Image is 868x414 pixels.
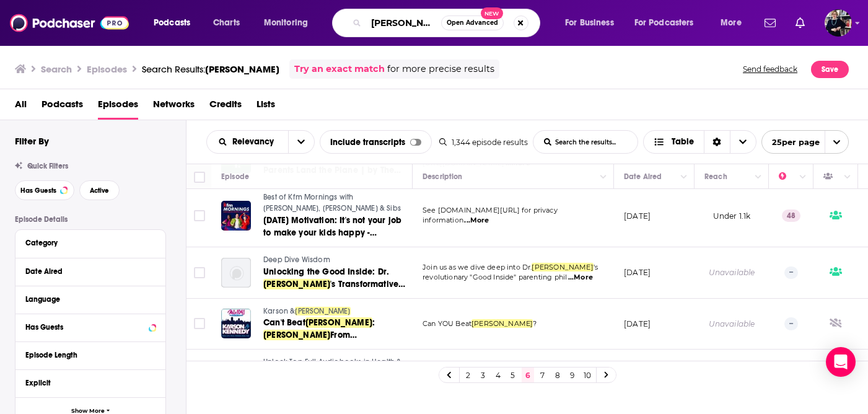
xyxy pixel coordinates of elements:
[761,130,849,154] button: open menu
[760,12,781,33] a: Show notifications dropdown
[142,63,279,75] a: Search Results:[PERSON_NAME]
[263,317,305,328] span: Can't Beat
[532,263,593,271] span: [PERSON_NAME]
[624,319,651,329] p: [DATE]
[25,267,147,276] div: Date Aired
[305,317,372,328] span: [PERSON_NAME]
[825,9,852,37] button: Show profile menu
[194,318,205,329] span: Toggle select row
[263,215,401,250] span: [DATE] Motivation: It's not your job to make your kids happy - Dr
[537,368,549,382] a: 7
[447,20,498,26] span: Open Advanced
[194,210,205,221] span: Toggle select row
[15,215,166,224] p: Episode Details
[825,9,852,37] span: Logged in as ndewey
[462,368,475,382] a: 2
[643,130,756,154] button: Choose View
[263,279,405,302] span: 's Transformative Approach to Parenting
[471,319,533,328] span: [PERSON_NAME]
[10,11,129,35] img: Podchaser - Follow, Share and Rate Podcasts
[15,180,74,200] button: Has Guests
[20,187,56,194] span: Has Guests
[25,291,156,307] button: Language
[213,14,240,32] span: Charts
[154,14,190,32] span: Podcasts
[205,63,279,75] span: [PERSON_NAME]
[256,94,275,120] a: Lists
[295,307,350,315] span: [PERSON_NAME]
[626,13,712,33] button: open menu
[79,180,120,200] button: Active
[263,255,330,264] span: Deep Dive Wisdom
[791,12,810,33] a: Show notifications dropdown
[25,379,147,387] div: Explicit
[205,13,247,33] a: Charts
[481,7,503,19] span: New
[556,13,629,33] button: open menu
[42,94,83,120] a: Podcasts
[423,273,567,281] span: revolutionary "Good Inside" parenting phil
[713,211,751,221] span: Under 1.1k
[142,63,279,75] div: Search Results:
[782,209,800,222] p: 48
[264,14,308,32] span: Monitoring
[25,347,156,363] button: Episode Length
[551,368,564,382] a: 8
[263,279,330,289] span: [PERSON_NAME]
[263,317,411,341] a: Can't Beat[PERSON_NAME]:[PERSON_NAME]From [GEOGRAPHIC_DATA]
[25,323,145,332] div: Has Guests
[263,306,411,317] a: Karson &[PERSON_NAME]
[566,368,579,382] a: 9
[784,317,798,330] p: --
[221,169,249,184] div: Episode
[372,317,375,328] span: :
[423,216,463,224] span: information
[423,263,532,271] span: Join us as we dive deep into Dr.
[320,130,432,154] div: Include transcripts
[263,214,411,239] a: [DATE] Motivation: It's not your job to make your kids happy - Dr
[522,368,534,382] a: 6
[25,351,147,359] div: Episode Length
[423,169,462,184] div: Description
[25,239,147,247] div: Category
[209,94,242,120] a: Credits
[98,94,138,120] span: Episodes
[840,170,855,185] button: Column Actions
[25,235,156,250] button: Category
[206,130,315,154] h2: Choose List sort
[712,13,757,33] button: open menu
[25,263,156,279] button: Date Aired
[15,94,27,120] span: All
[581,368,594,382] a: 10
[90,187,109,194] span: Active
[439,138,528,147] div: 1,344 episode results
[624,169,662,184] div: Date Aired
[441,15,504,30] button: Open AdvancedNew
[423,319,471,328] span: Can YOU Beat
[294,62,385,76] a: Try an exact match
[153,94,195,120] a: Networks
[387,62,494,76] span: for more precise results
[25,319,156,335] button: Has Guests
[596,170,611,185] button: Column Actions
[145,13,206,33] button: open menu
[565,14,614,32] span: For Business
[568,273,593,283] span: ...More
[672,138,694,146] span: Table
[709,319,755,329] div: Unavailable
[624,267,651,278] p: [DATE]
[796,170,810,185] button: Column Actions
[25,375,156,390] button: Explicit
[263,330,330,340] span: [PERSON_NAME]
[634,14,694,32] span: For Podcasters
[594,263,598,271] span: 's
[477,368,489,382] a: 3
[677,170,691,185] button: Column Actions
[263,358,402,377] span: Unlock Top Full Audiobooks in Health & Wellness, Relationships & Intimacy
[507,368,519,382] a: 5
[624,211,651,221] p: [DATE]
